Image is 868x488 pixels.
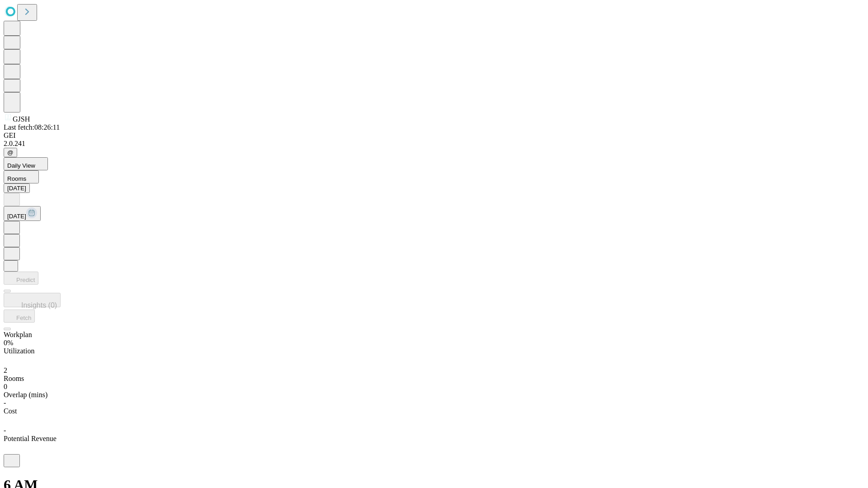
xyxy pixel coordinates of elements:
span: Last fetch: 08:26:11 [4,123,60,131]
span: Workplan [4,331,32,338]
div: GEI [4,131,864,140]
span: 0% [4,339,13,347]
span: Utilization [4,347,34,355]
span: - [4,427,6,434]
span: Potential Revenue [4,435,57,442]
span: Daily View [7,162,35,169]
button: @ [4,148,17,157]
button: [DATE] [4,183,30,193]
span: Overlap (mins) [4,391,47,399]
span: Rooms [7,175,26,182]
button: Fetch [4,310,35,323]
span: Rooms [4,375,24,382]
span: @ [7,149,14,156]
div: 2.0.241 [4,140,864,148]
button: Rooms [4,170,39,183]
span: - [4,399,6,407]
span: Insights (0) [21,301,57,309]
button: [DATE] [4,206,41,221]
button: Predict [4,272,38,285]
button: Insights (0) [4,293,61,307]
span: [DATE] [7,213,26,220]
button: Daily View [4,157,48,170]
span: GJSH [13,115,30,123]
span: 0 [4,383,7,390]
span: 2 [4,366,7,374]
span: Cost [4,407,17,415]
